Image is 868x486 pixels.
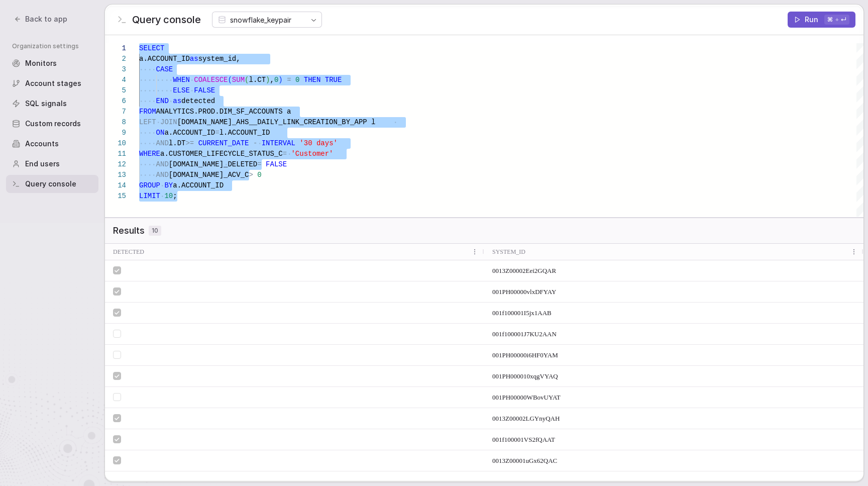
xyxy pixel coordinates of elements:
[220,129,270,137] span: l.ACCOUNT_ID
[25,78,81,88] span: Account stages
[12,42,98,50] span: Organization settings
[139,192,160,200] span: LIMIT
[105,54,126,64] div: 2
[835,16,839,23] span: +
[190,55,198,63] span: as
[295,76,299,84] span: 0
[156,97,169,105] span: END
[105,96,126,107] div: 6
[287,76,291,84] span: =
[484,408,863,429] div: 0013Z00002LGYnyQAH
[139,150,160,158] span: WHERE
[25,159,60,169] span: End users
[492,247,525,256] span: SYSTEM_ID
[160,150,283,158] span: a.CUSTOMER_LIFECYCLE_STATUS_C
[788,12,855,28] button: Run⌘ + ↵
[156,160,169,168] span: AND
[274,76,278,84] span: 0
[105,191,126,202] div: 15
[132,13,201,27] span: Query console
[113,247,144,256] span: DETECTED
[156,139,169,147] span: AND
[228,76,232,84] span: (
[105,107,126,117] div: 7
[484,450,863,471] div: 0013Z00001uGx62QAC
[257,171,261,179] span: 0
[105,43,126,54] div: 1
[262,139,295,147] span: INTERVAL
[164,192,173,200] span: 10
[6,74,98,92] a: Account stages
[484,281,863,302] div: 001PH00000vlxDFYAY
[185,139,194,147] span: >=
[232,76,245,84] span: SUM
[156,129,165,137] span: ON
[6,135,98,153] a: Accounts
[139,44,164,52] span: SELECT
[6,155,98,173] a: End users
[156,108,291,116] span: ANALYTICS.PROD.DIM_SF_ACCOUNTS a
[139,118,156,126] span: LEFT
[105,117,126,128] div: 8
[181,97,215,105] span: detected
[194,86,215,94] span: FALSE
[105,128,126,138] div: 9
[169,171,249,179] span: [DOMAIN_NAME]_ACV_C
[105,85,126,96] div: 5
[173,192,177,200] span: ;
[173,86,190,94] span: ELSE
[105,180,126,191] div: 14
[249,171,253,179] span: >
[173,181,224,189] span: a.ACCOUNT_ID
[270,76,274,84] span: ,
[139,108,156,116] span: FROM
[156,65,173,73] span: CASE
[253,139,257,147] span: -
[484,303,863,323] div: 001f100001I5jx1AAB
[25,58,57,68] span: Monitors
[215,129,219,137] span: =
[139,181,160,189] span: GROUP
[8,12,73,26] button: Back to app
[325,76,342,84] span: TRUE
[156,171,169,179] span: AND
[484,387,863,408] div: 001PH00000WBovUYAT
[25,179,76,189] span: Query console
[283,150,287,158] span: =
[249,76,266,84] span: l.CT
[169,160,257,168] span: [DOMAIN_NAME]_DELETED
[25,99,67,109] span: SQL signals
[173,97,181,105] span: as
[160,118,177,126] span: JOIN
[164,181,173,189] span: BY
[291,150,333,158] span: 'Customer'
[266,76,270,84] span: )
[105,159,126,170] div: 12
[198,55,241,63] span: system_id,
[827,16,846,24] span: ⌘ ↵
[164,129,215,137] span: a.ACCOUNT_ID
[105,75,126,85] div: 4
[278,76,282,84] span: )
[169,139,186,147] span: l.DT
[299,139,338,147] span: '30 days'
[257,160,261,168] span: =
[194,76,228,84] span: COALESCE
[25,14,67,24] span: Back to app
[198,139,249,147] span: CURRENT_DATE
[6,115,98,133] a: Custom records
[6,175,98,193] a: Query console
[149,226,161,236] span: 10
[105,138,126,149] div: 10
[484,324,863,344] div: 001f100001J7KU2AAN
[484,429,863,450] div: 001f100001VS2fQAAT
[105,149,126,159] div: 11
[245,76,249,84] span: (
[173,76,190,84] span: WHEN
[363,118,375,126] span: P l
[484,345,863,365] div: 001PH00000i6HF0YAM
[105,170,126,180] div: 13
[25,119,81,129] span: Custom records
[6,54,98,72] a: Monitors
[105,64,126,75] div: 3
